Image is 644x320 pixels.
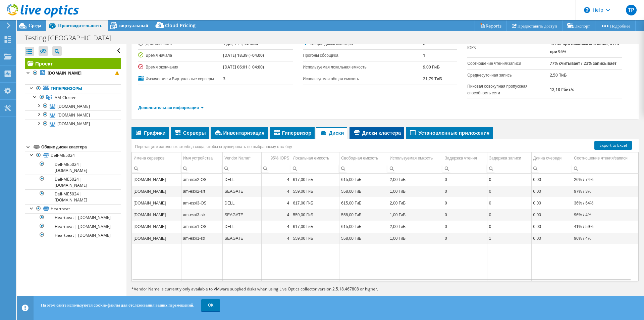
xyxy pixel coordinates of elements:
[423,76,442,82] b: 21,79 ТиБ
[223,52,264,58] b: [DATE] 18:39 (+04:00)
[270,154,289,162] div: 95% IOPS
[443,164,487,173] td: Column Задержка чтения, Filter cell
[25,110,121,119] a: [DOMAIN_NAME]
[531,209,572,221] td: Column Длина очереди, Value 0,00
[487,152,531,164] td: Задержка записи Column
[339,197,388,209] td: Column Свободная емкость, Value 615,00 ГиБ
[131,139,639,281] div: Data grid
[388,164,443,173] td: Column Используемая емкость, Filter cell
[339,221,388,232] td: Column Свободная емкость, Value 615,00 ГиБ
[572,164,638,173] td: Column Соотношение чтения/записи, Filter cell
[353,129,401,136] span: Диски кластера
[181,164,223,173] td: Column Имя устройства, Filter cell
[261,221,291,232] td: Column 95% IOPS, Value 4
[443,174,487,185] td: Column Задержка чтения, Value 0
[291,174,339,185] td: Column Локальная емкость, Value 617,00 ГиБ
[25,84,121,93] a: Гипервизоры
[423,41,425,46] b: 2
[533,154,562,162] div: Длина очереди
[41,302,194,308] span: На этом сайте используются cookie-файлы для отслеживания ваших перемещений.
[572,174,638,185] td: Column Соотношение чтения/записи, Value 26% / 74%
[25,93,121,102] a: AM-Cluster
[25,189,121,204] a: Dell-ME5024 | [DOMAIN_NAME]
[423,64,440,70] b: 9,00 ГиБ
[487,197,531,209] td: Column Задержка записи, Value 0
[443,185,487,197] td: Column Задержка чтения, Value 0
[132,152,181,164] td: Имена серверов Column
[223,209,262,221] td: Column Vendor Name*, Value SEAGATE
[531,197,572,209] td: Column Длина очереди, Value 0,00
[487,174,531,185] td: Column Задержка записи, Value 0
[58,22,103,29] span: Производительность
[595,20,636,31] a: Подробнее
[487,232,531,244] td: Column Задержка записи, Value 1
[291,185,339,197] td: Column Локальная емкость, Value 559,00 ГиБ
[25,204,121,213] a: Heartbeat
[445,154,477,162] div: Задержка чтения
[138,52,223,59] label: Время начала
[22,34,122,42] h1: Testing [GEOGRAPHIC_DATA]
[388,174,443,185] td: Column Используемая емкость, Value 2,00 ГиБ
[25,160,121,175] a: Dell-ME5024 | [DOMAIN_NAME]
[320,129,344,136] span: Диски
[409,129,489,136] span: Установленные приложения
[135,129,166,136] span: Графики
[443,221,487,232] td: Column Задержка чтения, Value 0
[390,154,433,162] div: Используемая емкость
[388,185,443,197] td: Column Используемая емкость, Value 1,00 ГиБ
[223,164,262,173] td: Column Vendor Name*, Filter cell
[132,174,181,185] td: Column Имена серверов, Value am-esxi2.ffbam.frhc.one
[487,164,531,173] td: Column Задержка записи, Filter cell
[223,152,262,164] td: Vendor Name* Column
[25,231,121,239] a: Heartbeat | [DOMAIN_NAME]
[181,152,223,164] td: Имя устройства Column
[531,164,572,173] td: Column Длина очереди, Filter cell
[572,209,638,221] td: Column Соотношение чтения/записи, Value 96% / 4%
[489,154,521,162] div: Задержка записи
[132,232,181,244] td: Column Имена серверов, Value am-esxi1.ffbam.frhc.one
[562,20,595,31] a: Экспорт
[261,185,291,197] td: Column 95% IOPS, Value 4
[133,142,294,151] div: Перетащите заголовок столбца сюда, чтобы сгруппировать по выбранному столбцу
[531,152,572,164] td: Длина очереди Column
[303,52,423,59] label: Прогоны сборщика
[132,209,181,221] td: Column Имена серверов, Value am-esxi3.ffbam.frhc.one
[201,299,220,311] a: OK
[507,20,562,31] a: Предоставить доступ
[550,60,616,66] b: 77% считывает / 23% записывает
[339,185,388,197] td: Column Свободная емкость, Value 558,00 ГиБ
[223,185,262,197] td: Column Vendor Name*, Value SEAGATE
[181,232,223,244] td: Column Имя устройства, Value am-esxi1-str
[261,197,291,209] td: Column 95% IOPS, Value 4
[181,197,223,209] td: Column Имя устройства, Value am-esxi3-OS
[467,60,550,67] label: Соотношение чтения/записи
[41,143,121,151] div: Общие диски кластера
[291,164,339,173] td: Column Локальная емкость, Filter cell
[550,41,619,54] b: 15150 при пиковом значении, 8115 при 95%
[467,44,550,51] label: IOPS
[594,141,632,150] a: Export to Excel
[174,129,206,136] span: Серверы
[531,232,572,244] td: Column Длина очереди, Value 0,00
[291,197,339,209] td: Column Локальная емкость, Value 617,00 ГиБ
[341,154,378,162] div: Свободная емкость
[25,102,121,110] a: [DOMAIN_NAME]
[25,58,121,69] a: Проект
[132,185,181,197] td: Column Имена серверов, Value am-esxi2.ffbam.frhc.one
[181,174,223,185] td: Column Имя устройства, Value am-esxi2-OS
[132,197,181,209] td: Column Имена серверов, Value am-esxi3.ffbam.frhc.one
[25,120,121,128] a: [DOMAIN_NAME]
[572,232,638,244] td: Column Соотношение чтения/записи, Value 96% / 4%
[303,64,423,71] label: Используемая локальная емкость
[165,22,196,29] span: Cloud Pricing
[388,209,443,221] td: Column Используемая емкость, Value 1,00 ГиБ
[214,129,264,136] span: Инвентаризация
[273,129,312,136] span: Гипервизор
[25,69,121,78] a: [DOMAIN_NAME]
[29,22,41,29] span: Среда
[423,52,425,58] b: 1
[572,221,638,232] td: Column Соотношение чтения/записи, Value 41% / 59%
[133,154,164,162] div: Имена серверов
[261,209,291,221] td: Column 95% IOPS, Value 4
[550,87,574,92] b: 12,18 Гбит/с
